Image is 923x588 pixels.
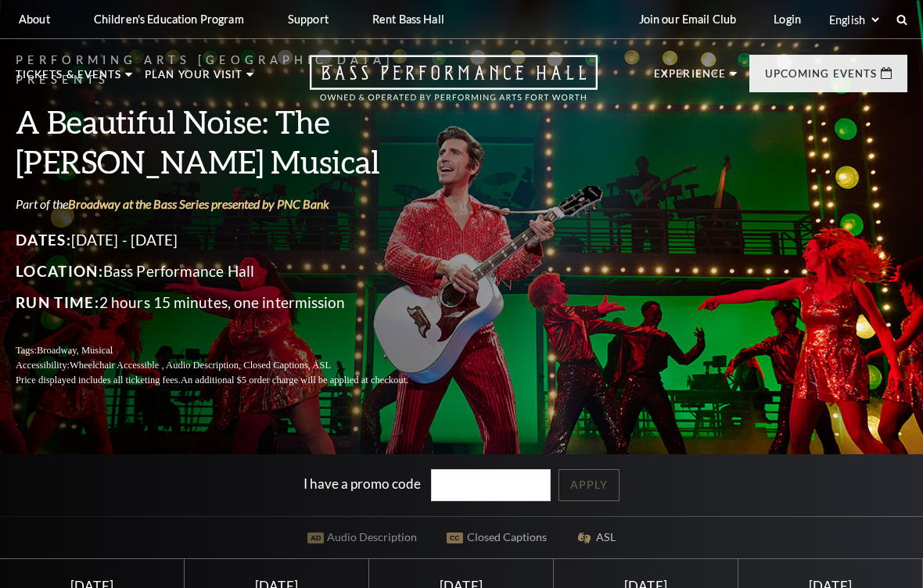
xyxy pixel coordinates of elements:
[288,13,329,26] p: Support
[654,69,726,88] p: Experience
[16,290,446,315] p: 2 hours 15 minutes, one intermission
[16,102,446,181] h3: A Beautiful Noise: The [PERSON_NAME] Musical
[16,70,121,88] p: Tickets & Events
[94,13,244,26] p: Children's Education Program
[16,373,446,388] p: Price displayed includes all ticketing fees.
[826,13,882,27] select: Select:
[19,13,50,26] p: About
[765,69,877,88] p: Upcoming Events
[16,195,446,213] p: Part of the
[16,343,446,358] p: Tags:
[372,13,444,26] p: Rent Bass Hall
[145,70,242,88] p: Plan Your Visit
[70,360,331,371] span: Wheelchair Accessible , Audio Description, Closed Captions, ASL
[68,196,329,211] a: Broadway at the Bass Series presented by PNC Bank
[16,358,446,373] p: Accessibility:
[181,375,408,385] span: An additional $5 order charge will be applied at checkout.
[16,231,71,249] span: Dates:
[16,259,446,284] p: Bass Performance Hall
[16,293,99,311] span: Run Time:
[303,475,421,492] label: I have a promo code
[16,262,103,280] span: Location:
[16,228,446,253] p: [DATE] - [DATE]
[37,345,113,356] span: Broadway, Musical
